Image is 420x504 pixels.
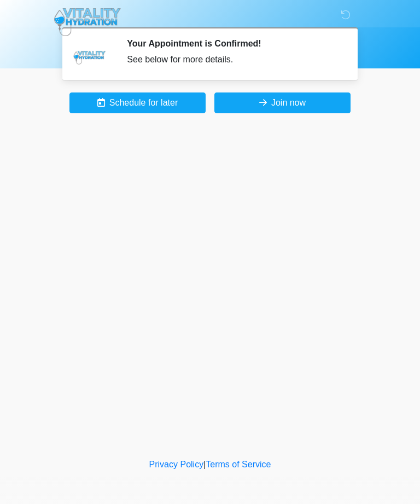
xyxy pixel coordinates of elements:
[69,92,206,113] button: Schedule for later
[206,460,271,469] a: Terms of Service
[54,8,121,36] img: Vitality Hydration Logo
[203,460,206,469] a: |
[127,53,339,66] div: See below for more details.
[73,38,106,71] img: Agent Avatar
[214,92,351,113] button: Join now
[149,460,204,469] a: Privacy Policy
